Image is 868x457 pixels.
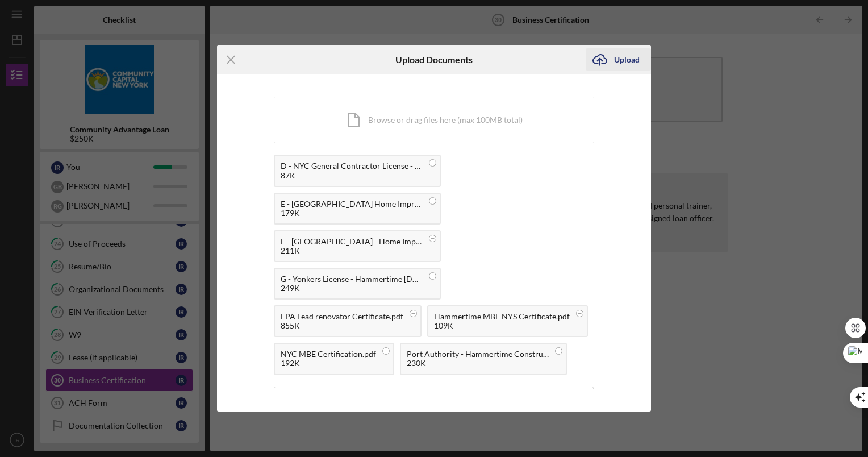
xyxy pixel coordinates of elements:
div: 211K [281,246,423,255]
div: D - NYC General Contractor License - Hammertime Demo + Concrete [DATE]-[DATE].pdf [281,161,423,171]
div: 855K [281,321,403,330]
div: Hammertime MBE NYS Certificate.pdf [434,312,570,321]
div: Port Authority - Hammertime Construction Group LLC Certification Letter.pdf [407,350,549,359]
div: F - [GEOGRAPHIC_DATA] - Home Improvement License [DATE]-[DATE].pdf [281,237,423,246]
div: Upload [614,48,640,71]
div: 109K [434,321,570,330]
div: EPA Lead renovator Certificate.pdf [281,312,403,321]
div: E - [GEOGRAPHIC_DATA] Home Improvement License [DATE]-[DATE].pdf [281,200,423,209]
div: 87K [281,171,423,180]
div: 249K [281,284,423,293]
div: 179K [281,209,423,218]
h6: Upload Documents [395,55,473,65]
button: Upload [586,48,651,71]
div: 192K [281,359,376,368]
div: G - Yonkers License - Hammertime [DATE]-[DATE].pdf [281,275,423,284]
div: 230K [407,359,549,368]
div: NYC MBE Certification.pdf [281,350,376,359]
